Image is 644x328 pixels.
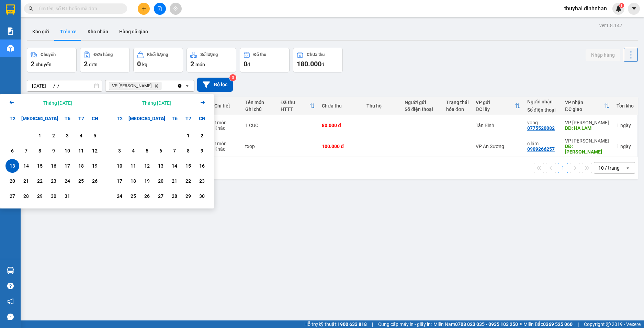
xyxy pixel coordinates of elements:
[543,321,573,327] strong: 0369 525 060
[140,159,154,173] div: Choose Thứ Tư, tháng 11 12 2025. It's available.
[156,147,166,155] div: 6
[214,146,238,152] div: Khác
[126,159,140,173] div: Choose Thứ Ba, tháng 11 11 2025. It's available.
[76,132,86,140] div: 4
[63,177,72,185] div: 24
[154,3,166,15] button: file-add
[446,106,469,112] div: hóa đơn
[366,103,398,109] div: Thu hộ
[181,159,195,173] div: Choose Thứ Bảy, tháng 11 15 2025. It's available.
[27,48,77,72] button: Chuyến2chuyến
[154,144,168,158] div: Choose Thứ Năm, tháng 11 6 2025. It's available.
[74,144,88,158] div: Choose Thứ Bảy, tháng 10 11 2025. It's available.
[19,159,33,173] div: Choose Thứ Ba, tháng 10 14 2025. It's available.
[19,112,33,125] div: [MEDICAL_DATA]
[142,177,152,185] div: 19
[197,78,233,92] button: Bộ lọc
[184,83,190,89] svg: open
[307,52,325,57] div: Chưa thu
[245,123,274,128] div: 1 CUC
[88,112,102,125] div: CN
[36,62,52,67] span: chuyến
[8,177,17,185] div: 20
[27,23,55,40] button: Kho gửi
[170,177,179,185] div: 21
[625,165,631,171] svg: open
[128,192,138,200] div: 25
[200,52,218,57] div: Số lượng
[337,321,367,327] strong: 1900 633 818
[154,112,168,125] div: T5
[628,3,640,15] button: caret-down
[615,5,622,12] img: icon-new-feature
[47,112,60,125] div: T5
[476,106,515,112] div: ĐC lấy
[214,125,238,131] div: Khác
[195,174,209,188] div: Choose Chủ Nhật, tháng 11 23 2025. It's available.
[113,144,126,158] div: Choose Thứ Hai, tháng 11 3 2025. It's available.
[177,83,182,89] svg: Clear all
[49,162,58,170] div: 16
[297,60,321,68] span: 180.000
[7,267,14,274] img: warehouse-icon
[599,22,622,29] div: ver 1.8.147
[527,107,558,113] div: Số điện thoại
[137,60,141,68] span: 0
[41,52,56,57] div: Chuyến
[113,159,126,173] div: Choose Thứ Hai, tháng 11 10 2025. It's available.
[7,283,14,289] span: question-circle
[43,100,72,106] div: Tháng [DATE]
[49,132,58,140] div: 2
[304,320,367,328] span: Hỗ trợ kỹ thuật:
[181,129,195,143] div: Choose Thứ Bảy, tháng 11 1 2025. It's available.
[565,120,610,125] div: VP [PERSON_NAME]
[562,97,613,115] th: Toggle SortBy
[170,192,179,200] div: 28
[7,27,14,35] img: solution-icon
[55,23,82,40] button: Trên xe
[47,144,60,158] div: Choose Thứ Năm, tháng 10 9 2025. It's available.
[197,192,207,200] div: 30
[89,62,98,67] span: đơn
[47,174,60,188] div: Choose Thứ Năm, tháng 10 23 2025. It's available.
[60,144,74,158] div: Choose Thứ Sáu, tháng 10 10 2025. It's available.
[35,147,45,155] div: 8
[140,189,154,203] div: Choose Thứ Tư, tháng 11 26 2025. It's available.
[195,189,209,203] div: Choose Chủ Nhật, tháng 11 30 2025. It's available.
[6,4,15,15] img: logo-vxr
[7,45,14,52] img: warehouse-icon
[183,162,193,170] div: 15
[140,112,154,125] div: T4
[33,189,47,203] div: Choose Thứ Tư, tháng 10 29 2025. It's available.
[559,4,612,13] span: thuyhai.dinhnhan
[322,123,360,128] div: 80.000 đ
[49,192,58,200] div: 30
[168,144,181,158] div: Choose Thứ Sáu, tháng 11 7 2025. It's available.
[60,129,74,143] div: Choose Thứ Sáu, tháng 10 3 2025. It's available.
[126,174,140,188] div: Choose Thứ Ba, tháng 11 18 2025. It's available.
[156,192,166,200] div: 27
[253,52,266,57] div: Đã thu
[183,132,193,140] div: 1
[195,159,209,173] div: Choose Chủ Nhật, tháng 11 16 2025. It's available.
[29,6,33,11] span: search
[199,98,207,106] svg: Arrow Right
[109,82,161,90] span: VP Hà Lam, close by backspace
[7,314,14,320] span: message
[115,147,124,155] div: 3
[620,144,631,149] span: ngày
[197,162,207,170] div: 16
[33,159,47,173] div: Choose Thứ Tư, tháng 10 15 2025. It's available.
[90,177,100,185] div: 26
[5,144,19,158] div: Choose Thứ Hai, tháng 10 6 2025. It's available.
[142,62,147,67] span: kg
[154,84,158,88] svg: Delete
[126,144,140,158] div: Choose Thứ Ba, tháng 11 4 2025. It's available.
[197,177,207,185] div: 23
[35,162,45,170] div: 15
[142,100,171,106] div: Tháng [DATE]
[181,189,195,203] div: Choose Thứ Bảy, tháng 11 29 2025. It's available.
[88,174,102,188] div: Choose Chủ Nhật, tháng 10 26 2025. It's available.
[5,189,19,203] div: Choose Thứ Hai, tháng 10 27 2025. It's available.
[140,144,154,158] div: Choose Thứ Tư, tháng 11 5 2025. It's available.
